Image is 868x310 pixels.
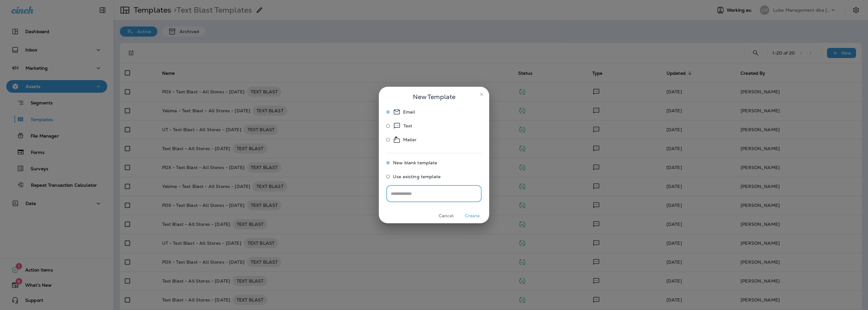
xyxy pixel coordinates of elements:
[477,89,487,99] button: close
[393,174,441,179] span: Use existing template
[403,136,417,143] p: Mailer
[434,211,458,221] button: Cancel
[413,92,455,102] span: New Template
[393,160,437,165] span: New blank template
[460,211,484,221] button: Create
[403,122,413,130] p: Text
[403,108,415,116] p: Email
